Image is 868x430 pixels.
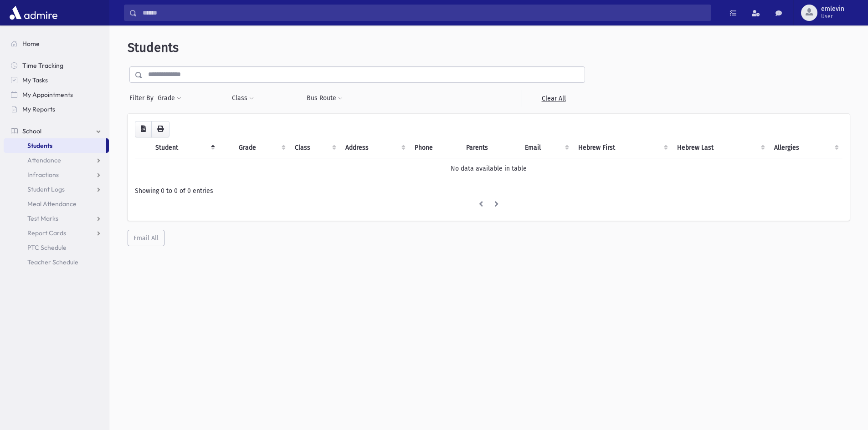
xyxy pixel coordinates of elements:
[769,137,842,158] th: Allergies: activate to sort column ascending
[4,153,109,167] a: Attendance
[135,158,842,179] td: No data available in table
[672,137,769,158] th: Hebrew Last: activate to sort column ascending
[340,137,409,158] th: Address: activate to sort column ascending
[22,61,63,70] span: Time Tracking
[22,105,55,113] span: My Reports
[4,255,109,269] a: Teacher Schedule
[7,4,60,22] img: AdmirePro
[27,258,78,266] span: Teacher Schedule
[135,186,842,196] div: Showing 0 to 0 of 0 entries
[231,90,254,106] button: Class
[27,156,61,164] span: Attendance
[27,200,77,208] span: Meal Attendance
[821,13,844,20] span: User
[4,226,109,240] a: Report Cards
[4,138,106,153] a: Students
[128,230,164,246] button: Email All
[128,40,179,55] span: Students
[4,36,109,51] a: Home
[4,167,109,182] a: Infractions
[27,229,66,237] span: Report Cards
[27,142,52,150] span: Students
[4,124,109,138] a: School
[150,137,219,158] th: Student: activate to sort column descending
[461,137,519,158] th: Parents
[4,58,109,73] a: Time Tracking
[27,243,67,252] span: PTC Schedule
[409,137,461,158] th: Phone
[129,93,157,103] span: Filter By
[289,137,340,158] th: Class: activate to sort column ascending
[4,197,109,211] a: Meal Attendance
[22,91,73,99] span: My Appointments
[573,137,671,158] th: Hebrew First: activate to sort column ascending
[22,40,40,48] span: Home
[151,121,169,137] button: Print
[4,73,109,87] a: My Tasks
[233,137,289,158] th: Grade: activate to sort column ascending
[4,102,109,116] a: My Reports
[135,121,152,137] button: CSV
[519,137,573,158] th: Email: activate to sort column ascending
[27,185,65,193] span: Student Logs
[27,214,58,223] span: Test Marks
[22,127,41,135] span: School
[306,90,343,106] button: Bus Route
[4,182,109,197] a: Student Logs
[22,76,48,84] span: My Tasks
[522,90,585,106] a: Clear All
[4,240,109,255] a: PTC Schedule
[27,171,59,179] span: Infractions
[157,90,182,106] button: Grade
[4,87,109,102] a: My Appointments
[821,5,844,13] span: emlevin
[137,5,711,21] input: Search
[4,211,109,226] a: Test Marks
